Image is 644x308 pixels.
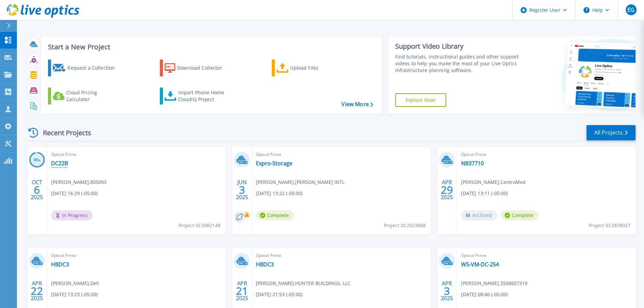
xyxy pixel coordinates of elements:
a: Cloud Pricing Calculator [48,88,123,104]
div: OCT 2025 [30,177,43,202]
span: % [38,158,41,162]
div: JUN 2025 [236,177,248,202]
span: 22 [31,288,43,294]
span: [DATE] 13:22 (-05:00) [256,190,303,197]
a: NB37710 [461,160,484,167]
span: Optical Prime [461,252,631,259]
span: [DATE] 16:29 (-05:00) [51,190,98,197]
span: [PERSON_NAME] , HUNTER BUILDINGS, LLC [256,280,351,287]
div: Request a Collection [67,61,121,75]
a: HBDC3 [51,261,69,268]
a: Explore Now! [395,93,447,107]
a: All Projects [587,125,636,140]
div: APR 2025 [236,279,248,303]
a: WS-VM-DC-254 [461,261,499,268]
div: Upload Files [290,61,344,75]
span: [PERSON_NAME] , CentroMed [461,179,526,186]
h3: Start a New Project [48,43,373,51]
span: [DATE] 13:23 (-05:00) [51,291,98,298]
span: [DATE] 21:53 (-05:00) [256,291,303,298]
span: [DATE] 13:11 (-05:00) [461,190,508,197]
span: Optical Prime [256,252,426,259]
span: Project ID: 2923868 [384,222,426,229]
a: Request a Collection [48,60,123,76]
span: Optical Prime [461,151,631,158]
span: Complete [256,210,294,220]
span: 21 [236,288,248,294]
div: APR 2025 [440,177,453,202]
a: View More [341,101,373,108]
span: 6 [34,187,40,193]
div: APR 2025 [30,279,43,303]
a: Upload Files [272,60,347,76]
span: Optical Prime [51,151,221,158]
span: In Progress [51,210,93,220]
span: Archived [461,210,497,220]
span: Optical Prime [51,252,221,259]
span: Project ID: 2878027 [589,222,630,229]
div: Find tutorials, instructional guides and other support videos to help you make the most of your L... [395,53,521,74]
div: Import Phone Home CloudIQ Project [178,89,231,103]
a: HBDC3 [256,261,274,268]
a: Download Collector [160,60,235,76]
span: [DATE] 08:46 (-05:00) [461,291,508,298]
div: Recent Projects [26,124,100,141]
h3: 96 [29,156,45,164]
span: [PERSON_NAME] , [PERSON_NAME] INTL [256,179,344,186]
span: [PERSON_NAME] , 805093 [51,179,106,186]
span: [PERSON_NAME] , 3508657319 [461,280,527,287]
div: APR 2025 [440,279,453,303]
span: 3 [444,288,450,294]
span: Complete [501,210,539,220]
span: Optical Prime [256,151,426,158]
div: Cloud Pricing Calculator [66,89,120,103]
span: EG [627,7,635,13]
div: Download Collector [177,61,231,75]
span: 29 [441,187,453,193]
div: Support Video Library [395,42,521,51]
a: DC22B [51,160,68,167]
span: Project ID: 3082148 [178,222,220,229]
span: 3 [239,187,245,193]
span: [PERSON_NAME] , Dell [51,280,99,287]
a: Expro-Storage [256,160,292,167]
